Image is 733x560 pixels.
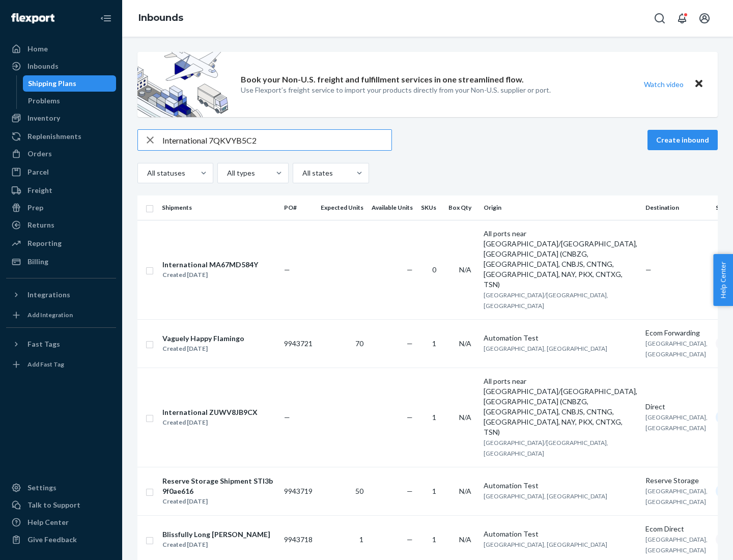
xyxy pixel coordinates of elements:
[480,195,641,220] th: Origin
[28,96,60,106] div: Problems
[432,265,436,274] span: 0
[27,203,43,213] div: Prep
[23,75,117,92] a: Shipping Plans
[162,407,258,417] div: International ZUWV8JB9CX
[6,235,116,251] a: Reporting
[27,290,70,300] div: Integrations
[6,217,116,233] a: Returns
[645,328,708,338] div: Ecom Forwarding
[407,535,413,544] span: —
[162,270,258,280] div: Created [DATE]
[645,536,708,554] span: [GEOGRAPHIC_DATA], [GEOGRAPHIC_DATA]
[162,130,391,150] input: Search inbounds by name, destination, msku...
[241,74,524,86] p: Book your Non-U.S. freight and fulfillment services in one streamlined flow.
[484,345,607,352] span: [GEOGRAPHIC_DATA], [GEOGRAPHIC_DATA]
[6,110,116,126] a: Inventory
[6,336,116,352] button: Fast Tags
[432,413,436,422] span: 1
[484,439,608,457] span: [GEOGRAPHIC_DATA]/[GEOGRAPHIC_DATA], [GEOGRAPHIC_DATA]
[6,41,116,57] a: Home
[27,44,48,54] div: Home
[484,541,607,548] span: [GEOGRAPHIC_DATA], [GEOGRAPHIC_DATA]
[484,529,637,539] div: Automation Test
[27,238,62,248] div: Reporting
[158,195,280,220] th: Shipments
[650,8,670,29] button: Open Search Box
[407,265,413,274] span: —
[407,413,413,422] span: —
[130,4,191,33] ol: breadcrumbs
[355,339,363,348] span: 70
[484,229,637,290] div: All ports near [GEOGRAPHIC_DATA]/[GEOGRAPHIC_DATA], [GEOGRAPHIC_DATA] (CNBZG, [GEOGRAPHIC_DATA], ...
[484,481,637,491] div: Automation Test
[280,467,317,515] td: 9943719
[459,535,471,544] span: N/A
[6,200,116,216] a: Prep
[645,413,708,432] span: [GEOGRAPHIC_DATA], [GEOGRAPHIC_DATA]
[28,78,76,89] div: Shipping Plans
[6,128,116,145] a: Replenishments
[432,535,436,544] span: 1
[6,287,116,303] button: Integrations
[6,497,116,513] a: Talk to Support
[6,356,116,373] a: Add Fast Tag
[459,265,471,274] span: N/A
[432,487,436,495] span: 1
[641,195,712,220] th: Destination
[27,167,49,177] div: Parcel
[27,339,60,349] div: Fast Tags
[27,149,52,159] div: Orders
[27,517,69,527] div: Help Center
[355,487,363,495] span: 50
[162,344,244,354] div: Created [DATE]
[368,195,417,220] th: Available Units
[484,333,637,343] div: Automation Test
[6,254,116,270] a: Billing
[317,195,368,220] th: Expected Units
[432,339,436,348] span: 1
[6,146,116,162] a: Orders
[27,61,59,71] div: Inbounds
[645,340,708,358] span: [GEOGRAPHIC_DATA], [GEOGRAPHIC_DATA]
[27,311,73,319] div: Add Integration
[280,195,317,220] th: PO#
[27,220,54,230] div: Returns
[417,195,444,220] th: SKUs
[162,417,258,428] div: Created [DATE]
[359,535,363,544] span: 1
[280,319,317,368] td: 9943721
[407,487,413,495] span: —
[6,531,116,548] button: Give Feedback
[444,195,480,220] th: Box Qty
[301,168,302,178] input: All states
[96,8,116,29] button: Close Navigation
[284,413,290,422] span: —
[459,339,471,348] span: N/A
[27,483,57,493] div: Settings
[162,260,258,270] div: International MA67MD584Y
[27,131,81,142] div: Replenishments
[23,93,117,109] a: Problems
[645,475,708,486] div: Reserve Storage
[6,164,116,180] a: Parcel
[27,535,77,545] div: Give Feedback
[241,85,551,95] p: Use Flexport’s freight service to import your products directly from your Non-U.S. supplier or port.
[645,402,708,412] div: Direct
[6,480,116,496] a: Settings
[162,476,275,496] div: Reserve Storage Shipment STI3b9f0ae616
[407,339,413,348] span: —
[637,77,690,92] button: Watch video
[484,492,607,500] span: [GEOGRAPHIC_DATA], [GEOGRAPHIC_DATA]
[647,130,718,150] button: Create inbound
[645,524,708,534] div: Ecom Direct
[459,487,471,495] span: N/A
[11,13,54,23] img: Flexport logo
[146,168,147,178] input: All statuses
[162,496,275,507] div: Created [DATE]
[6,514,116,530] a: Help Center
[713,254,733,306] button: Help Center
[6,182,116,199] a: Freight
[284,265,290,274] span: —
